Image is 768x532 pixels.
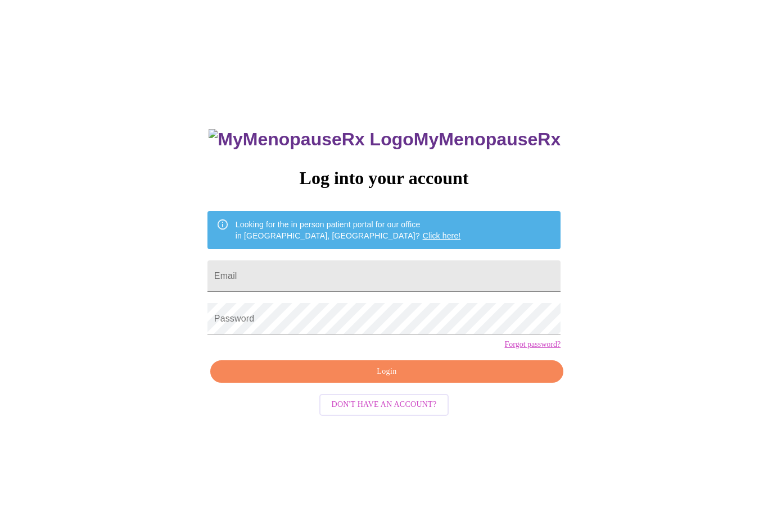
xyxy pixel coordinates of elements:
[317,399,452,409] a: Don't have an account?
[236,214,461,246] div: Looking for the in person patient portal for our office in [GEOGRAPHIC_DATA], [GEOGRAPHIC_DATA]?
[504,340,561,349] a: Forgot password?
[423,231,461,240] a: Click here!
[209,129,561,150] h3: MyMenopauseRx
[223,365,550,379] span: Login
[210,360,563,383] button: Login
[319,394,449,416] button: Don't have an account?
[207,168,561,189] h3: Log into your account
[209,129,413,150] img: MyMenopauseRx Logo
[332,398,437,412] span: Don't have an account?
